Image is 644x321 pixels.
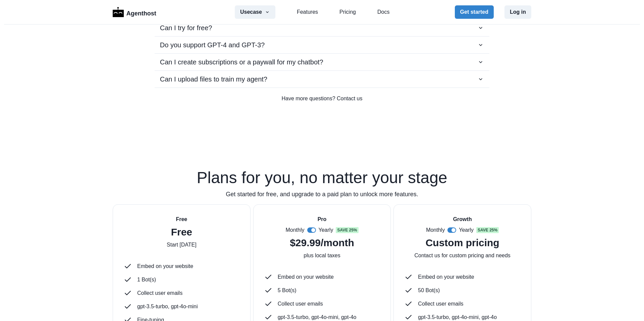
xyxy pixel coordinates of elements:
p: Free [176,215,187,223]
p: Embed on your website [137,262,193,270]
button: Can I create subscriptions or a paywall for my chatbot? [155,54,489,70]
p: Contact us for custom pricing and needs [414,252,510,260]
p: plus local taxes [304,252,340,260]
a: Pricing [339,8,356,16]
p: Pro [318,215,327,223]
a: Docs [377,8,389,16]
p: Can I create subscriptions or a paywall for my chatbot? [160,57,323,67]
button: Usecase [235,5,275,19]
button: Can I upload files to train my agent? [155,71,489,88]
button: Can I try for free? [155,19,489,36]
p: 5 Bot(s) [278,286,297,295]
button: Get started [455,5,494,19]
h2: Custom pricing [426,237,499,249]
p: Do you support GPT-4 and GPT-3? [160,40,265,50]
h2: $29.99/month [290,237,354,249]
p: gpt-3.5-turbo, gpt-4o-mini [137,303,198,311]
p: Start [DATE] [167,241,197,249]
p: Collect user emails [137,289,182,297]
a: Features [297,8,318,16]
p: Yearly [319,226,333,234]
p: Agenthost [126,6,156,18]
h2: Plans for you, no matter your stage [113,170,531,186]
p: Collect user emails [418,300,463,308]
p: Growth [453,215,472,223]
p: 50 Bot(s) [418,286,440,295]
p: Get started for free, and upgrade to a paid plan to unlock more features. [113,190,531,199]
p: Monthly [426,226,445,234]
p: Collect user emails [278,300,323,308]
span: Save 25% [476,227,499,233]
img: Logo [113,7,124,17]
a: LogoAgenthost [113,6,156,18]
p: Embed on your website [278,273,334,281]
p: 1 Bot(s) [137,276,156,284]
p: Can I try for free? [160,23,212,33]
p: Can I upload files to train my agent? [160,74,267,84]
span: Save 25% [336,227,358,233]
h2: Free [171,226,192,238]
button: Do you support GPT-4 and GPT-3? [155,37,489,53]
p: Embed on your website [418,273,474,281]
a: Have more questions? Contact us [113,95,531,103]
p: Monthly [285,226,304,234]
button: Log in [504,5,531,19]
p: Yearly [459,226,474,234]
